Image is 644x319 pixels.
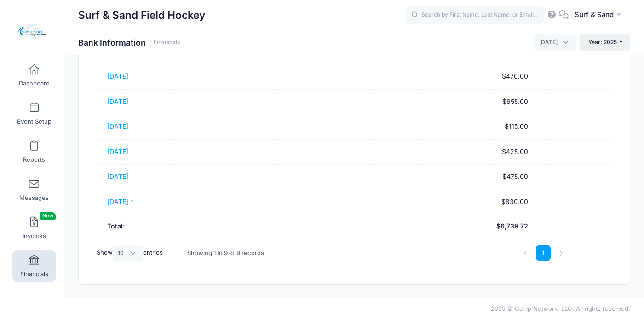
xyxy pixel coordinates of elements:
a: 1 [536,245,551,261]
label: Show entries [97,245,163,261]
select: Showentries [113,245,143,261]
span: October 2025 [534,34,576,50]
span: New [40,212,56,220]
td: $475.00 [315,165,533,189]
a: Reports [12,136,56,168]
span: Surf & Sand [575,10,614,20]
a: Messages [12,174,56,206]
img: Surf & Sand Field Hockey [16,14,50,49]
td: $470.00 [315,64,533,89]
a: [DATE] [107,172,128,180]
a: Financials [12,250,56,282]
span: October 2025 [539,38,558,46]
span: Invoices [23,232,46,240]
a: [DATE] * [107,198,133,205]
a: [DATE] [107,122,128,130]
td: $655.00 [315,90,533,114]
button: Year: 2025 [580,34,630,50]
td: $425.00 [315,140,533,165]
span: Year: 2025 [588,39,617,46]
div: Showing 1 to 9 of 9 records [187,243,264,264]
span: Financials [20,270,48,278]
span: Dashboard [19,80,50,87]
th: $6,739.72 [315,214,533,239]
span: Messages [19,194,49,202]
h1: Surf & Sand Field Hockey [78,5,205,26]
a: Dashboard [12,59,56,91]
button: Surf & Sand [569,5,630,26]
a: Event Setup [12,97,56,130]
span: Event Setup [17,118,52,125]
a: Surf & Sand Field Hockey [0,10,65,53]
a: [DATE] [107,148,128,155]
th: Total: [97,214,315,239]
td: $115.00 [315,114,533,139]
a: [DATE] [107,97,128,105]
td: $830.00 [315,189,533,214]
a: [DATE] [107,72,128,80]
span: Reports [23,156,45,164]
span: 2025 © Camp Network, LLC. All rights reserved. [491,305,630,312]
a: InvoicesNew [12,212,56,244]
h1: Bank Information [78,38,180,47]
a: Financials [154,39,180,46]
input: Search by First Name, Last Name, or Email... [406,6,544,24]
